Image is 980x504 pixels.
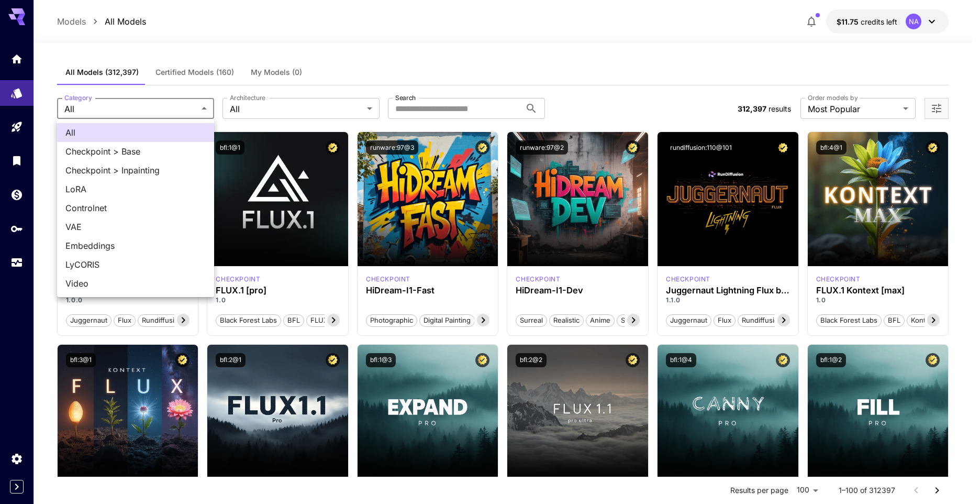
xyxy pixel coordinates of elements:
[65,145,206,158] span: Checkpoint > Base
[65,277,206,290] span: Video
[65,258,206,271] span: LyCORIS
[65,239,206,252] span: Embeddings
[65,202,206,214] span: Controlnet
[65,221,206,233] span: VAE
[65,126,206,139] span: All
[65,164,206,177] span: Checkpoint > Inpainting
[65,183,206,195] span: LoRA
